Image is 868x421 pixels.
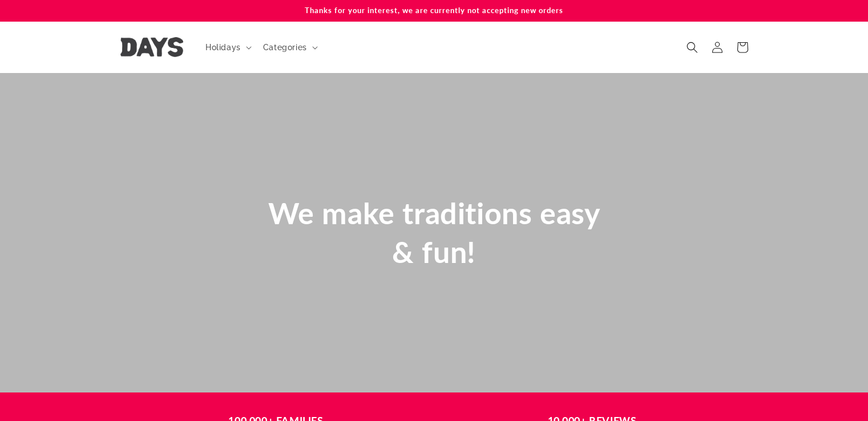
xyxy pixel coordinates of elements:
[205,42,241,52] span: Holidays
[120,37,183,57] img: Days United
[256,35,322,59] summary: Categories
[263,42,307,52] span: Categories
[199,35,256,59] summary: Holidays
[680,35,705,60] summary: Search
[268,195,600,269] span: We make traditions easy & fun!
